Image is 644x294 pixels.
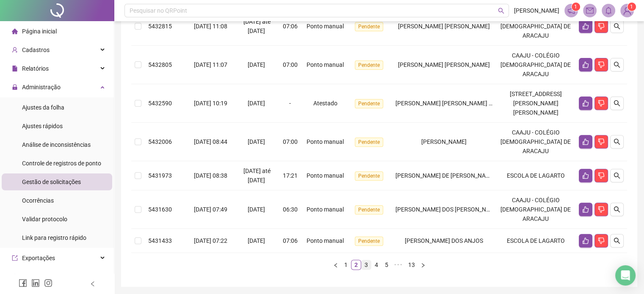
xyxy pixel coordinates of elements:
[194,61,227,68] span: [DATE] 11:07
[630,4,633,10] span: 1
[582,61,589,68] span: like
[148,23,172,30] span: 5432815
[605,7,612,14] span: bell
[496,84,575,123] td: [STREET_ADDRESS][PERSON_NAME][PERSON_NAME]
[627,3,636,11] sup: Atualize o seu contato no menu Meus Dados
[331,260,341,270] button: left
[22,234,86,241] span: Link para registro rápido
[12,66,18,71] span: file
[148,61,172,68] span: 5432805
[22,216,67,223] span: Validar protocolo
[351,260,361,269] a: 2
[392,260,405,270] span: •••
[598,138,605,145] span: dislike
[598,100,605,107] span: dislike
[22,255,55,261] span: Exportações
[398,61,490,68] span: [PERSON_NAME] [PERSON_NAME]
[355,236,383,246] span: Pendente
[406,260,417,269] a: 13
[22,123,63,129] span: Ajustes rápidos
[148,100,172,107] span: 5432590
[313,100,337,107] span: Atestado
[395,206,500,213] span: [PERSON_NAME] DOS [PERSON_NAME]
[283,138,298,145] span: 07:00
[22,273,53,280] span: Integrações
[248,237,265,244] span: [DATE]
[586,7,594,14] span: mail
[418,260,428,270] li: Próxima página
[333,263,338,268] span: left
[331,260,341,270] li: Página anterior
[496,161,575,190] td: ESCOLA DE LAGARTO
[283,23,298,30] span: 07:06
[22,65,49,72] span: Relatórios
[22,179,81,185] span: Gestão de solicitações
[598,237,605,244] span: dislike
[498,8,504,14] span: search
[614,172,620,179] span: search
[582,100,589,107] span: like
[44,279,53,287] span: instagram
[496,229,575,253] td: ESCOLA DE LAGARTO
[355,205,383,214] span: Pendente
[355,171,383,181] span: Pendente
[614,100,620,107] span: search
[614,206,620,213] span: search
[420,263,426,268] span: right
[496,190,575,229] td: CAAJU - COLÉGIO [DEMOGRAPHIC_DATA] DE ARACAJU
[355,99,383,108] span: Pendente
[12,47,18,53] span: user-add
[355,22,383,31] span: Pendente
[572,3,580,11] sup: 1
[307,237,344,244] span: Ponto manual
[621,4,633,17] img: 94429
[496,7,575,46] td: CAAJU - COLÉGIO [DEMOGRAPHIC_DATA] DE ARACAJU
[22,197,54,204] span: Ocorrências
[194,23,227,30] span: [DATE] 11:08
[248,138,265,145] span: [DATE]
[19,279,27,287] span: facebook
[598,61,605,68] span: dislike
[371,260,381,270] li: 4
[614,23,620,30] span: search
[283,61,298,68] span: 07:00
[148,237,172,244] span: 5431433
[194,206,227,213] span: [DATE] 07:49
[574,4,577,10] span: 1
[598,206,605,213] span: dislike
[307,138,344,145] span: Ponto manual
[421,138,467,145] span: [PERSON_NAME]
[148,206,172,213] span: 5431630
[615,265,636,286] div: Open Intercom Messenger
[582,172,589,179] span: like
[582,23,589,30] span: like
[12,28,18,34] span: home
[351,260,361,270] li: 2
[248,61,265,68] span: [DATE]
[148,138,172,145] span: 5432006
[283,206,298,213] span: 06:30
[289,100,291,107] span: -
[614,61,620,68] span: search
[361,260,371,270] li: 3
[341,260,351,270] li: 1
[307,61,344,68] span: Ponto manual
[341,260,351,269] a: 1
[31,279,40,287] span: linkedin
[418,260,428,270] button: right
[248,100,265,107] span: [DATE]
[307,206,344,213] span: Ponto manual
[405,260,418,270] li: 13
[148,172,172,179] span: 5431973
[496,123,575,161] td: CAAJU - COLÉGIO [DEMOGRAPHIC_DATA] DE ARACAJU
[194,237,227,244] span: [DATE] 07:22
[194,138,227,145] span: [DATE] 08:44
[243,168,271,184] span: [DATE] até [DATE]
[582,237,589,244] span: like
[12,255,18,261] span: export
[307,23,344,30] span: Ponto manual
[22,141,91,148] span: Análise de inconsistências
[614,138,620,145] span: search
[395,172,496,179] span: [PERSON_NAME] DE [PERSON_NAME]
[194,172,227,179] span: [DATE] 08:38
